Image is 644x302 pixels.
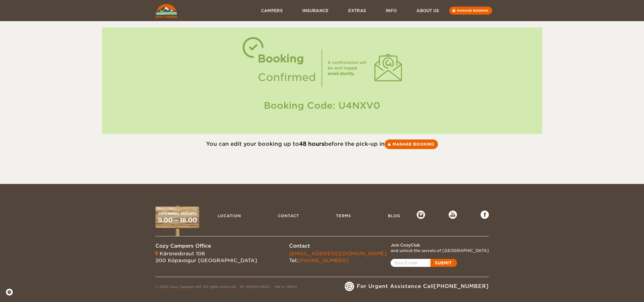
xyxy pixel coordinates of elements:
[299,141,324,147] strong: 48 hours
[289,251,387,256] a: [EMAIL_ADDRESS][DOMAIN_NAME]
[391,259,457,267] a: Open popup
[385,139,438,149] a: Manage booking
[357,283,489,290] span: For Urgent Assistance Call
[155,284,297,291] div: © 2023 Cozy Campers ehf. All rights reserved Kt. 550514-0520 Vsk nr. 118741
[434,283,489,289] a: [PHONE_NUMBER]
[298,258,348,263] a: [PHONE_NUMBER]
[391,242,489,248] div: Join CozyClub
[328,60,369,76] div: A confirmation will be sent to
[155,4,177,18] img: Cozy Campers
[258,49,316,68] div: Booking
[155,242,257,250] div: Cozy Campers Office
[289,242,387,250] div: Contact
[258,68,316,87] div: Confirmed
[391,248,489,253] div: and unlock the secrets of [GEOGRAPHIC_DATA]
[333,211,354,221] a: Terms
[215,211,244,221] a: Location
[155,250,257,264] div: Kársnesbraut 106 200 Kópavogur [GEOGRAPHIC_DATA]
[6,288,17,296] a: Cookie settings
[289,250,387,264] div: Tel:
[108,99,537,112] div: Booking Code: U4NXV0
[275,211,302,221] a: Contact
[449,7,492,15] a: Manage booking
[385,211,403,221] a: Blog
